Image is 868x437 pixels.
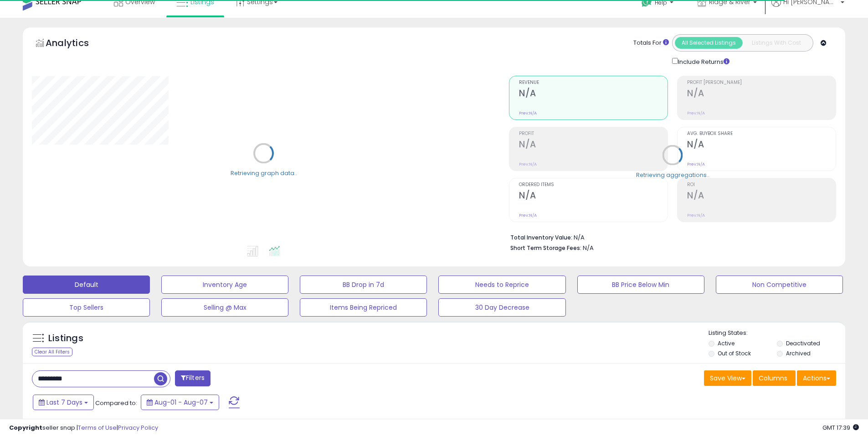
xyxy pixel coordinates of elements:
div: Retrieving graph data.. [231,169,297,177]
button: BB Drop in 7d [300,276,427,294]
button: Items Being Repriced [300,298,427,317]
strong: Copyright [9,423,42,432]
button: 30 Day Decrease [438,298,565,317]
span: 2025-08-15 17:39 GMT [822,423,859,432]
div: Retrieving aggregations.. [636,171,709,179]
button: Default [23,276,150,294]
h5: Analytics [46,36,107,52]
span: Compared to: [95,399,137,407]
a: Privacy Policy [118,423,158,432]
span: Columns [759,374,787,383]
button: Save View [704,370,751,386]
button: BB Price Below Min [577,276,704,294]
div: Include Returns [665,56,740,67]
label: Active [718,339,734,347]
p: Listing States: [709,329,845,338]
label: Deactivated [786,339,820,347]
button: All Selected Listings [675,37,743,49]
span: Last 7 Days [46,398,82,407]
h5: Listings [48,332,83,345]
button: Aug-01 - Aug-07 [141,395,219,410]
button: Top Sellers [23,298,150,317]
label: Archived [786,349,811,357]
button: Selling @ Max [161,298,288,317]
span: Aug-01 - Aug-07 [154,398,208,407]
button: Needs to Reprice [438,276,565,294]
button: Columns [753,370,796,386]
div: Displaying 1 to 25 of 362 items [749,418,836,427]
a: Terms of Use [78,423,117,432]
div: seller snap | | [9,424,158,432]
button: Filters [175,370,211,386]
button: Actions [797,370,836,386]
button: Non Competitive [716,276,843,294]
label: Out of Stock [718,349,751,357]
div: Totals For [633,39,669,47]
button: Listings With Cost [742,37,810,49]
button: Last 7 Days [33,395,94,410]
button: Inventory Age [161,276,288,294]
div: Clear All Filters [32,348,72,356]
